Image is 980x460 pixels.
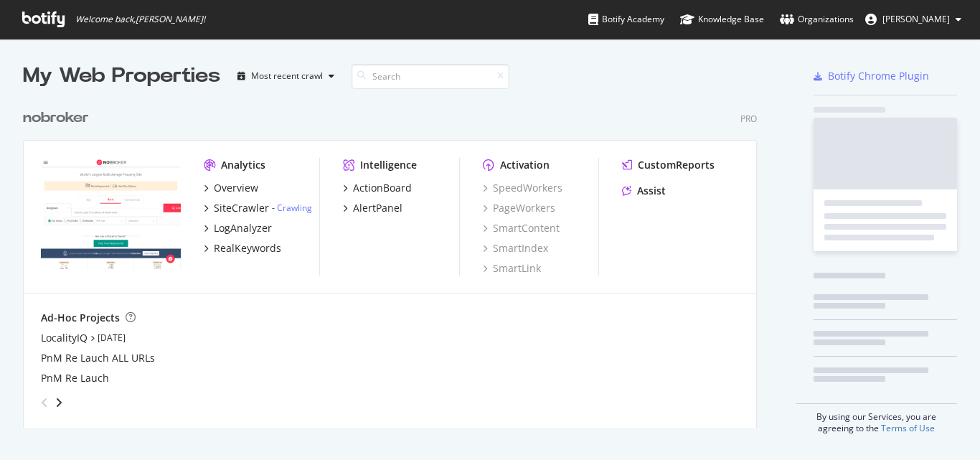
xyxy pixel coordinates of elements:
img: nobroker.com [41,158,181,270]
div: angle-left [35,391,54,414]
a: SpeedWorkers [483,181,562,195]
div: nobroker [23,108,89,128]
a: PnM Re Lauch [41,371,109,385]
div: Analytics [221,158,265,172]
div: Botify Chrome Plugin [828,69,929,83]
a: SmartLink [483,261,541,276]
div: My Web Properties [23,62,220,90]
div: Pro [740,113,757,125]
a: SiteCrawler- Crawling [204,201,312,215]
a: Botify Chrome Plugin [814,69,929,83]
a: PageWorkers [483,201,555,215]
input: Search [352,64,509,89]
a: Terms of Use [881,422,935,434]
a: AlertPanel [343,201,402,215]
a: SmartContent [483,221,560,235]
div: AlertPanel [353,201,402,215]
span: Welcome back, [PERSON_NAME] ! [75,14,205,25]
div: Botify Academy [588,12,664,27]
div: Knowledge Base [680,12,764,27]
a: PnM Re Lauch ALL URLs [41,351,155,365]
a: Assist [622,184,666,198]
a: LogAnalyzer [204,221,272,235]
div: By using our Services, you are agreeing to the [796,403,957,434]
a: Crawling [277,202,312,214]
div: Overview [214,181,258,195]
div: - [272,202,312,214]
div: LogAnalyzer [214,221,272,235]
div: CustomReports [638,158,715,172]
div: Organizations [780,12,854,27]
a: [DATE] [98,332,126,344]
div: SiteCrawler [214,201,269,215]
div: Activation [500,158,550,172]
span: Rahul Sahani [882,13,950,25]
div: Intelligence [360,158,417,172]
div: Most recent crawl [251,72,323,80]
button: Most recent crawl [232,65,340,88]
a: nobroker [23,108,95,128]
a: Overview [204,181,258,195]
a: ActionBoard [343,181,412,195]
a: LocalityIQ [41,331,88,345]
a: SmartIndex [483,241,548,255]
a: RealKeywords [204,241,281,255]
div: grid [23,90,768,428]
div: Ad-Hoc Projects [41,311,120,325]
a: CustomReports [622,158,715,172]
div: RealKeywords [214,241,281,255]
div: angle-right [54,395,64,410]
div: ActionBoard [353,181,412,195]
div: Assist [637,184,666,198]
button: [PERSON_NAME] [854,8,973,31]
